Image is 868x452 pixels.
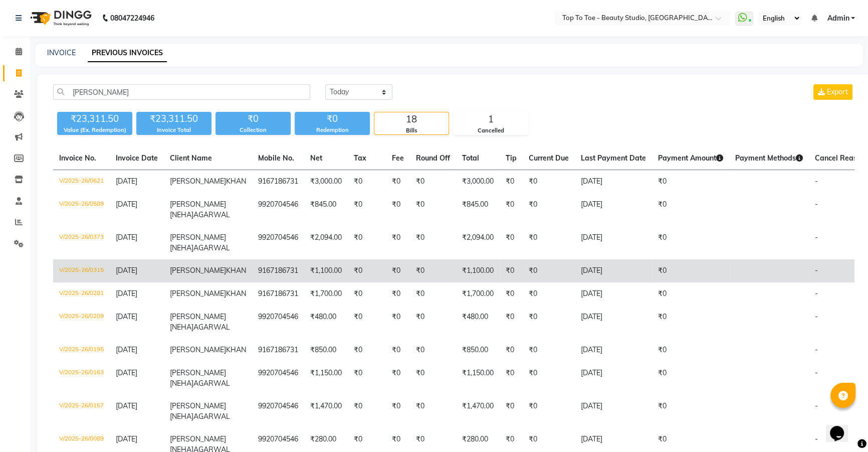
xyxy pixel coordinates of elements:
td: ₹0 [500,170,523,194]
td: ₹1,700.00 [456,282,500,306]
td: ₹0 [652,259,729,282]
span: [PERSON_NAME] [NEHA] [170,200,226,219]
span: [DATE] [116,289,137,298]
td: ₹1,470.00 [456,395,500,428]
td: ₹0 [410,282,456,306]
td: ₹0 [523,282,575,306]
span: [PERSON_NAME] [170,289,226,298]
span: AGARWAL [193,412,230,421]
td: [DATE] [575,306,652,339]
td: ₹0 [348,226,386,259]
span: [DATE] [116,345,137,354]
span: KHAN [226,289,246,298]
span: Invoice Date [116,154,158,163]
td: ₹0 [523,339,575,362]
span: - [815,312,818,321]
div: ₹23,311.50 [136,112,211,126]
span: [DATE] [116,200,137,209]
div: ₹23,311.50 [57,112,132,126]
span: [PERSON_NAME] [NEHA] [170,401,226,421]
td: V/2025-26/0315 [53,259,110,282]
td: ₹0 [652,193,729,226]
span: - [815,401,818,410]
td: ₹1,150.00 [304,362,348,395]
td: ₹0 [523,362,575,395]
td: ₹1,100.00 [456,259,500,282]
td: ₹0 [410,170,456,194]
span: Client Name [170,154,212,163]
span: Invoice No. [59,154,96,163]
td: ₹0 [410,193,456,226]
span: Round Off [416,154,450,163]
span: Cancel Reason [815,154,865,163]
span: - [815,200,818,209]
td: ₹0 [500,395,523,428]
span: Mobile No. [258,154,294,163]
td: ₹0 [348,339,386,362]
td: ₹0 [652,226,729,259]
td: [DATE] [575,193,652,226]
td: V/2025-26/0621 [53,170,110,194]
td: V/2025-26/0209 [53,306,110,339]
span: Payment Amount [658,154,723,163]
td: ₹1,700.00 [304,282,348,306]
div: ₹0 [295,112,370,126]
td: [DATE] [575,339,652,362]
div: 1 [454,112,528,126]
td: ₹0 [523,306,575,339]
td: ₹0 [523,259,575,282]
span: - [815,434,818,443]
td: ₹0 [652,395,729,428]
td: 9920704546 [252,362,304,395]
span: Total [462,154,479,163]
td: [DATE] [575,170,652,194]
div: 18 [374,112,449,126]
div: Redemption [295,126,370,134]
td: ₹0 [500,306,523,339]
span: [PERSON_NAME] [NEHA] [170,368,226,388]
td: ₹2,094.00 [456,226,500,259]
td: ₹1,470.00 [304,395,348,428]
td: ₹0 [386,306,410,339]
td: ₹0 [410,226,456,259]
span: AGARWAL [193,210,230,219]
td: ₹0 [652,306,729,339]
iframe: chat widget [826,412,858,442]
td: ₹845.00 [304,193,348,226]
td: ₹0 [348,395,386,428]
span: AGARWAL [193,323,230,332]
a: INVOICE [47,48,76,57]
td: 9167186731 [252,170,304,194]
span: KHAN [226,266,246,275]
td: V/2025-26/0163 [53,362,110,395]
span: - [815,289,818,298]
td: ₹0 [523,395,575,428]
td: ₹0 [348,362,386,395]
td: ₹0 [348,193,386,226]
div: ₹0 [215,112,291,126]
td: ₹0 [652,362,729,395]
span: [DATE] [116,266,137,275]
td: ₹0 [500,259,523,282]
span: [PERSON_NAME] [NEHA] [170,312,226,332]
td: ₹0 [652,339,729,362]
td: 9920704546 [252,226,304,259]
span: Current Due [529,154,569,163]
span: [DATE] [116,233,137,242]
span: Net [310,154,322,163]
span: [PERSON_NAME] [170,266,226,275]
td: V/2025-26/0195 [53,339,110,362]
td: V/2025-26/0589 [53,193,110,226]
td: ₹0 [348,259,386,282]
td: ₹3,000.00 [304,170,348,194]
td: ₹480.00 [456,306,500,339]
button: Export [813,84,852,100]
td: [DATE] [575,362,652,395]
td: ₹850.00 [304,339,348,362]
td: ₹0 [523,170,575,194]
td: ₹0 [348,282,386,306]
span: Tip [506,154,517,163]
input: Search by Name/Mobile/Email/Invoice No [53,84,310,100]
td: ₹2,094.00 [304,226,348,259]
td: ₹0 [500,339,523,362]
